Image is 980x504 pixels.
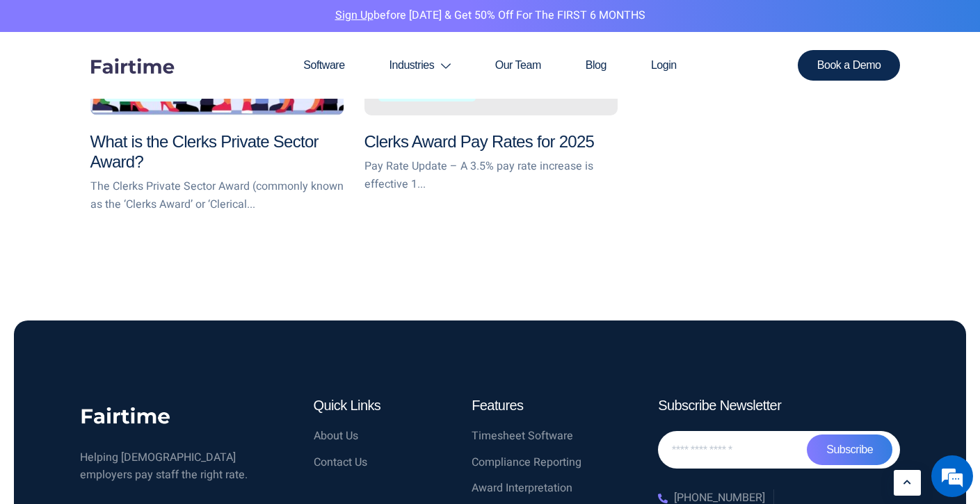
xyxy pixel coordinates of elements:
[7,372,265,421] textarea: Enter details in the input field
[281,32,367,99] a: Software
[314,428,458,446] a: About Us
[180,318,220,336] div: Submit
[72,78,234,97] div: Need Clerks Rates?
[472,454,581,472] span: Compliance Reporting
[314,397,458,414] h4: Quick Links
[367,32,473,99] a: Industries
[32,266,220,281] div: We'll Send Them to You
[364,158,618,193] p: Pay Rate Update – A 3.5% pay rate increase is effective 1...
[10,7,970,25] p: before [DATE] & Get 50% Off for the FIRST 6 MONTHS
[894,470,921,496] a: Learn More
[472,428,573,446] span: Timesheet Software
[228,7,262,40] div: Minimize live chat window
[817,60,881,71] span: Book a Demo
[472,480,616,498] a: Award Interpretation
[807,434,892,465] button: Subscribe
[472,480,572,498] span: Award Interpretation
[472,428,616,446] a: Timesheet Software
[629,32,699,99] a: Login
[90,132,319,171] a: What is the Clerks Private Sector Award?
[90,178,344,213] p: The Clerks Private Sector Award (commonly known as the ‘Clerks Award’ or ‘Clerical...
[798,50,901,81] a: Book a Demo
[24,70,58,104] img: d_7003521856_operators_12627000000521031
[24,237,102,248] div: Need Clerks Rates?
[473,32,563,99] a: Our Team
[364,132,595,151] a: Clerks Award Pay Rates for 2025
[472,397,616,414] h4: Features
[314,454,458,472] a: Contact Us
[80,449,258,485] div: Helping [DEMOGRAPHIC_DATA] employers pay staff the right rate.
[314,454,367,472] span: Contact Us
[314,428,358,446] span: About Us
[335,7,373,24] a: Sign Up
[563,32,629,99] a: Blog
[658,397,900,414] h4: Subscribe Newsletter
